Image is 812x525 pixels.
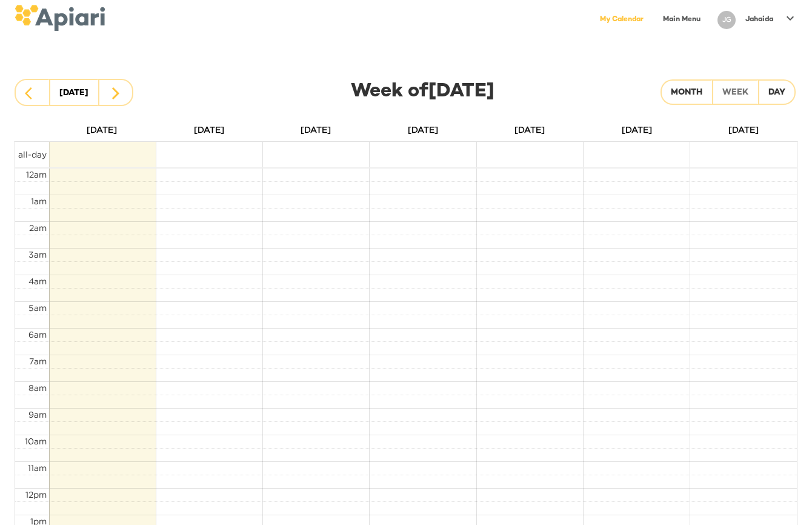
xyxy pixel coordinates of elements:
[28,383,47,392] span: 8am
[28,330,47,339] span: 6am
[656,7,708,32] a: Main Menu
[514,125,545,134] span: [DATE]
[28,410,47,419] span: 9am
[28,276,47,286] span: 4am
[87,125,117,134] span: [DATE]
[26,170,47,179] span: 12am
[593,7,651,32] a: My Calendar
[745,15,773,25] p: Jahaida
[728,125,759,134] span: [DATE]
[25,490,47,499] span: 12pm
[671,85,702,101] div: Month
[408,125,438,134] span: [DATE]
[166,78,646,106] div: Week of [DATE]
[194,125,224,134] span: [DATE]
[661,79,713,105] button: Month
[29,223,47,232] span: 2am
[29,356,47,366] span: 7am
[28,463,47,472] span: 11am
[768,85,785,101] div: Day
[25,436,47,446] span: 10am
[18,150,47,159] span: all-day
[722,85,748,101] div: Week
[49,79,99,106] button: [DATE]
[28,303,47,312] span: 5am
[758,79,796,105] button: Day
[59,85,88,102] div: [DATE]
[15,5,105,31] img: logo
[28,250,47,259] span: 3am
[622,125,652,134] span: [DATE]
[712,79,759,105] button: Week
[301,125,331,134] span: [DATE]
[31,196,47,206] span: 1am
[717,11,736,29] div: JG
